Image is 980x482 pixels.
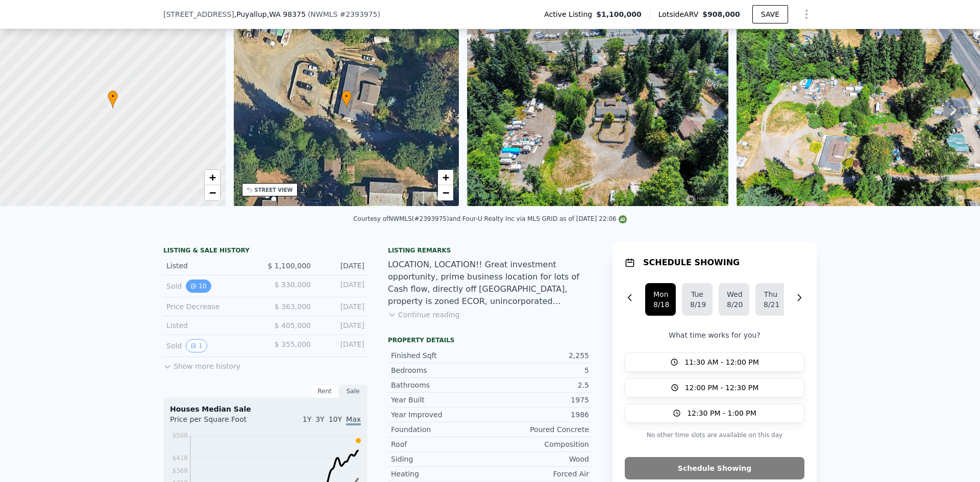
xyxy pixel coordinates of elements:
[209,171,215,184] span: +
[391,365,490,375] div: Bedrooms
[319,301,364,312] div: [DATE]
[645,283,676,316] button: Mon8/18
[490,469,589,479] div: Forced Air
[764,289,778,299] div: Thu
[391,439,490,449] div: Roof
[391,380,490,390] div: Bathrooms
[163,9,234,19] span: [STREET_ADDRESS]
[687,408,756,418] span: 12:30 PM - 1:00 PM
[186,339,207,352] button: View historical data
[727,289,741,299] div: Wed
[625,403,804,423] button: 12:30 PM - 1:00 PM
[275,321,311,329] span: $ 405,000
[625,352,804,372] button: 11:30 AM - 12:00 PM
[625,378,804,397] button: 12:00 PM - 12:30 PM
[625,457,804,479] button: Schedule Showing
[490,439,589,449] div: Composition
[388,310,460,320] button: Continue reading
[234,9,306,19] span: , Puyallup
[319,280,364,293] div: [DATE]
[490,365,589,375] div: 5
[438,185,453,200] a: Zoom out
[339,10,377,18] span: # 2393975
[625,429,804,441] p: No other time slots are available on this day
[170,404,361,414] div: Houses Median Sale
[166,301,257,312] div: Price Decrease
[315,415,324,423] span: 3Y
[310,10,337,18] span: NWMLS
[275,281,311,289] span: $ 330,000
[310,385,339,398] div: Rent
[490,410,589,420] div: 1986
[391,410,490,420] div: Year Improved
[205,185,220,200] a: Zoom out
[163,357,240,371] button: Show more history
[690,299,704,310] div: 8/19
[438,170,453,185] a: Zoom in
[682,283,713,316] button: Tue8/19
[170,414,265,430] div: Price per Square Foot
[329,415,342,423] span: 10Y
[596,9,642,19] span: $1,100,000
[619,215,627,223] img: NWMLS Logo
[341,90,352,108] div: •
[685,383,759,393] span: 12:00 PM - 12:30 PM
[684,357,759,367] span: 11:30 AM - 12:00 PM
[653,299,668,310] div: 8/18
[658,9,702,19] span: Lotside ARV
[186,280,211,293] button: View historical data
[172,467,188,474] tspan: $368
[108,92,118,101] span: •
[388,259,592,308] div: LOCATION, LOCATION!! Great investment opportunity, prime business location for lots of Cash flow,...
[166,261,257,271] div: Listed
[755,283,786,316] button: Thu8/21
[796,4,817,24] button: Show Options
[319,320,364,331] div: [DATE]
[391,454,490,464] div: Siding
[267,262,311,270] span: $ 1,100,000
[625,330,804,340] p: What time works for you?
[467,10,728,206] img: Sale: 167232744 Parcel: 101033392
[443,171,449,184] span: +
[172,454,188,462] tspan: $418
[275,302,311,311] span: $ 363,000
[391,395,490,405] div: Year Built
[391,350,490,361] div: Finished Sqft
[702,10,740,18] span: $908,000
[353,215,627,222] div: Courtesy of NWMLS (#2393975) and Four-U Realty Inc via MLS GRID as of [DATE] 22:06
[209,186,215,199] span: −
[490,380,589,390] div: 2.5
[163,246,367,257] div: LISTING & SALE HISTORY
[346,415,361,425] span: Max
[391,424,490,435] div: Foundation
[319,339,364,352] div: [DATE]
[339,385,367,398] div: Sale
[490,350,589,361] div: 2,255
[166,320,257,331] div: Listed
[275,340,311,348] span: $ 355,000
[166,339,257,352] div: Sold
[308,9,380,19] div: ( )
[544,9,596,19] span: Active Listing
[764,299,778,310] div: 8/21
[108,90,118,108] div: •
[388,246,592,255] div: Listing remarks
[752,5,788,23] button: SAVE
[319,261,364,271] div: [DATE]
[205,170,220,185] a: Zoom in
[490,424,589,435] div: Poured Concrete
[690,289,704,299] div: Tue
[490,395,589,405] div: 1975
[388,336,592,344] div: Property details
[643,257,740,269] h1: SCHEDULE SHOWING
[719,283,749,316] button: Wed8/20
[303,415,311,423] span: 1Y
[490,454,589,464] div: Wood
[341,92,352,101] span: •
[172,432,188,439] tspan: $508
[443,186,449,199] span: −
[166,280,257,293] div: Sold
[255,186,293,194] div: STREET VIEW
[727,299,741,310] div: 8/20
[653,289,668,299] div: Mon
